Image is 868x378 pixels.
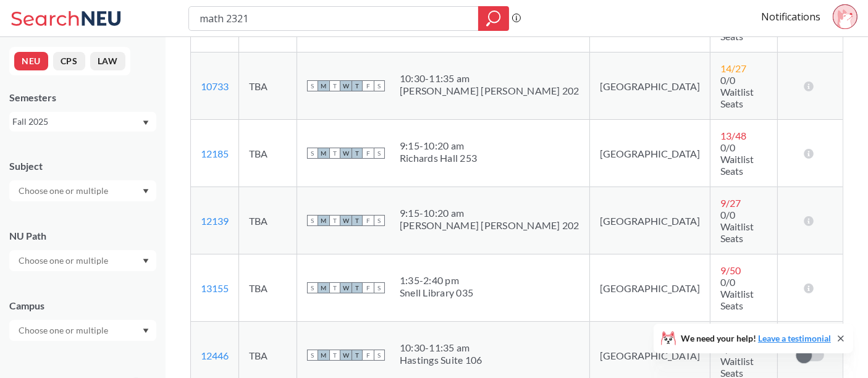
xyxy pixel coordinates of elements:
[201,148,229,159] a: 12185
[720,276,754,311] span: 0/0 Waitlist Seats
[363,350,374,361] span: F
[201,80,229,92] a: 10733
[400,287,473,299] div: Snell Library 035
[9,229,156,243] div: NU Path
[758,333,831,343] a: Leave a testimonial
[9,320,156,341] div: Dropdown arrow
[9,159,156,173] div: Subject
[318,80,329,91] span: M
[720,209,754,244] span: 0/0 Waitlist Seats
[329,282,340,293] span: T
[239,187,297,254] td: TBA
[143,259,149,264] svg: Dropdown arrow
[340,282,352,293] span: W
[374,80,385,91] span: S
[201,350,229,361] a: 12446
[352,282,363,293] span: T
[400,342,482,354] div: 10:30 - 11:35 am
[307,148,318,159] span: S
[329,80,340,91] span: T
[374,148,385,159] span: S
[374,350,385,361] span: S
[318,350,329,361] span: M
[12,115,141,128] div: Fall 2025
[589,120,710,187] td: [GEOGRAPHIC_DATA]
[400,207,579,219] div: 9:15 - 10:20 am
[9,299,156,313] div: Campus
[12,183,116,198] input: Choose one or multiple
[318,148,329,159] span: M
[589,187,710,254] td: [GEOGRAPHIC_DATA]
[400,140,477,152] div: 9:15 - 10:20 am
[363,215,374,226] span: F
[400,152,477,164] div: Richards Hall 253
[363,80,374,91] span: F
[720,62,746,74] span: 14 / 27
[329,215,340,226] span: T
[400,274,473,287] div: 1:35 - 2:40 pm
[352,80,363,91] span: T
[720,74,754,109] span: 0/0 Waitlist Seats
[307,350,318,361] span: S
[201,215,229,227] a: 12139
[329,350,340,361] span: T
[374,215,385,226] span: S
[12,253,116,268] input: Choose one or multiple
[307,215,318,226] span: S
[9,91,156,104] div: Semesters
[9,250,156,271] div: Dropdown arrow
[589,52,710,120] td: [GEOGRAPHIC_DATA]
[201,282,229,294] a: 13155
[318,282,329,293] span: M
[329,148,340,159] span: T
[239,52,297,120] td: TBA
[53,52,85,70] button: CPS
[239,254,297,322] td: TBA
[9,112,156,132] div: Fall 2025Dropdown arrow
[761,10,820,23] a: Notifications
[198,8,470,29] input: Class, professor, course number, "phrase"
[374,282,385,293] span: S
[90,52,125,70] button: LAW
[143,329,149,334] svg: Dropdown arrow
[720,197,741,209] span: 9 / 27
[352,148,363,159] span: T
[143,189,149,194] svg: Dropdown arrow
[239,120,297,187] td: TBA
[340,148,352,159] span: W
[400,85,579,97] div: [PERSON_NAME] [PERSON_NAME] 202
[720,130,746,141] span: 13 / 48
[400,72,579,85] div: 10:30 - 11:35 am
[400,354,482,366] div: Hastings Suite 106
[720,264,741,276] span: 9 / 50
[363,282,374,293] span: F
[681,334,831,343] span: We need your help!
[307,282,318,293] span: S
[363,148,374,159] span: F
[340,215,352,226] span: W
[307,80,318,91] span: S
[318,215,329,226] span: M
[12,323,116,338] input: Choose one or multiple
[478,6,509,31] div: magnifying glass
[340,350,352,361] span: W
[340,80,352,91] span: W
[400,219,579,232] div: [PERSON_NAME] [PERSON_NAME] 202
[589,254,710,322] td: [GEOGRAPHIC_DATA]
[352,215,363,226] span: T
[14,52,48,70] button: NEU
[352,350,363,361] span: T
[143,120,149,125] svg: Dropdown arrow
[9,180,156,201] div: Dropdown arrow
[486,10,501,27] svg: magnifying glass
[720,141,754,177] span: 0/0 Waitlist Seats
